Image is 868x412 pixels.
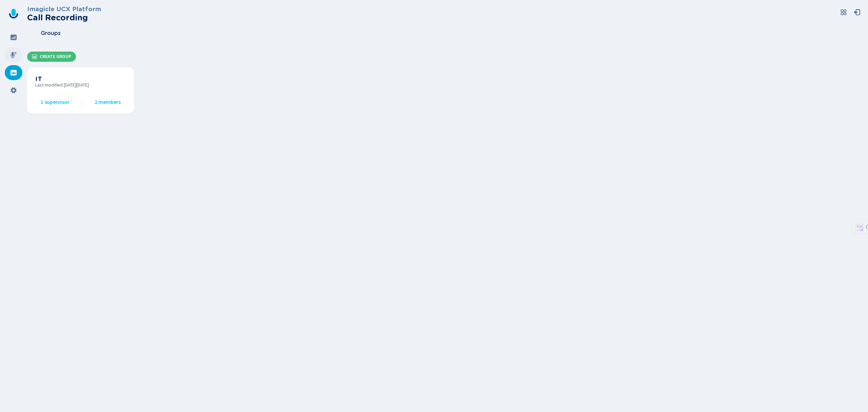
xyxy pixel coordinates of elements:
h3: IT [35,75,126,83]
div: Settings [5,83,22,98]
span: Create Group [40,54,71,59]
span: 2 members [95,99,121,105]
div: Groups [5,65,22,80]
span: Groups [41,30,61,36]
button: Create Group [27,52,76,62]
div: Dashboard [5,30,22,45]
div: Recordings [5,48,22,62]
span: 1 supervisor [41,99,70,105]
svg: dashboard-filled [10,34,17,41]
svg: groups-filled [10,69,17,76]
span: Last modified [DATE][DATE] [35,82,126,88]
svg: mic-fill [10,52,17,58]
svg: groups [32,54,37,59]
svg: box-arrow-left [854,9,861,16]
h2: Call Recording [27,13,101,22]
h3: Imagicle UCX Platform [27,5,101,13]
